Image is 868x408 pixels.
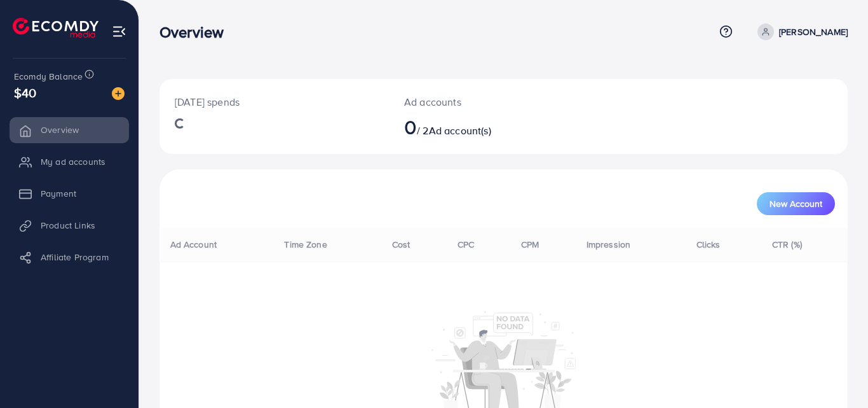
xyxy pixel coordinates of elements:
span: Ecomdy Balance [14,70,83,83]
h2: / 2 [404,115,546,139]
img: menu [112,24,126,39]
span: 0 [404,112,417,141]
span: New Account [770,199,822,208]
img: image [112,87,125,100]
h3: Overview [159,23,234,41]
p: [DATE] spends [175,94,374,109]
span: $40 [14,83,36,102]
span: Ad account(s) [429,123,491,137]
button: New Account [757,192,835,215]
img: logo [13,18,98,38]
p: Ad accounts [404,94,546,109]
p: [PERSON_NAME] [779,24,848,39]
a: [PERSON_NAME] [752,24,848,40]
